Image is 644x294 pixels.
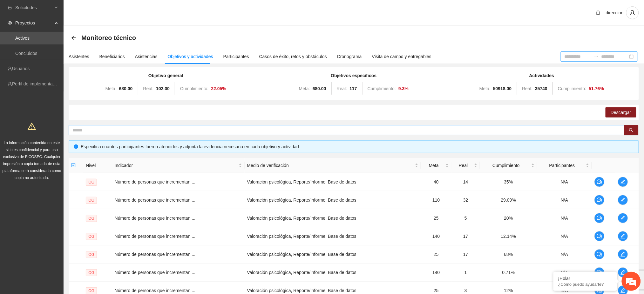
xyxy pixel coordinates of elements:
td: Valoración psicológica, Reporte/Informe, Base de datos [245,209,421,227]
td: N/A [537,173,592,191]
td: 35% [480,173,537,191]
td: 12.14% [480,227,537,245]
span: Indicador [115,162,237,169]
strong: Actividades [529,73,554,78]
button: bell [593,8,603,18]
td: 17 [451,227,480,245]
button: edit [618,177,628,187]
td: 14 [451,173,480,191]
span: to [594,54,599,59]
th: Participantes [537,158,592,173]
th: Nivel [83,158,112,173]
div: Casos de éxito, retos y obstáculos [259,53,327,60]
button: comment [594,231,605,241]
span: swap-right [594,54,599,59]
span: La información contenida en este sitio es confidencial y para uso exclusivo de FICOSEC. Cualquier... [3,141,61,180]
span: Número de personas que incrementan ... [115,288,195,293]
th: Real [451,158,480,173]
div: Cronograma [337,53,362,60]
strong: 680.00 [313,86,326,91]
span: Meta: [299,86,310,91]
button: comment [594,267,605,277]
th: Meta [421,158,451,173]
th: Cumplimiento [480,158,537,173]
button: comment [594,177,605,187]
strong: 9.3 % [398,86,409,91]
td: Valoración psicológica, Reporte/Informe, Base de datos [245,173,421,191]
button: comment [594,195,605,205]
td: 25 [421,245,451,264]
td: 1 [451,264,480,282]
td: N/A [537,209,592,227]
span: Cumplimiento [483,162,530,169]
a: Usuarios [12,66,30,71]
p: ¿Cómo puedo ayudarte? [558,282,612,287]
div: Asistencias [135,53,158,60]
span: OG [86,269,97,276]
span: Monitoreo técnico [81,33,136,43]
strong: 102.00 [156,86,170,91]
div: Especifica cuántos participantes fueron atendidos y adjunta la evidencia necesaria en cada objeti... [81,143,634,150]
span: Participantes [540,162,585,169]
button: comment [594,249,605,259]
span: edit [618,216,628,221]
button: comment [594,213,605,223]
strong: 680.00 [119,86,133,91]
span: edit [618,270,628,275]
span: warning [28,122,36,130]
div: Visita de campo y entregables [372,53,431,60]
td: 68% [480,245,537,264]
span: info-circle [74,144,78,149]
td: Valoración psicológica, Reporte/Informe, Base de datos [245,245,421,264]
span: Medio de verificación [247,162,414,169]
td: N/A [537,191,592,209]
textarea: Escriba su mensaje y pulse “Intro” [3,173,121,196]
td: Valoración psicológica, Reporte/Informe, Base de datos [245,227,421,245]
td: 17 [451,245,480,264]
span: OG [86,233,97,240]
td: 20% [480,209,537,227]
span: Descargar [611,109,631,116]
strong: 35740 [535,86,547,91]
button: edit [618,267,628,277]
span: Cumplimiento: [368,86,396,91]
span: edit [618,252,628,257]
td: 0.71% [480,264,537,282]
span: OG [86,197,97,204]
span: Meta: [105,86,117,91]
span: edit [618,234,628,239]
span: Número de personas que incrementan ... [115,197,195,203]
span: Real: [522,86,533,91]
span: OG [86,251,97,258]
span: Solicitudes [15,1,53,14]
td: Valoración psicológica, Reporte/Informe, Base de datos [245,191,421,209]
strong: 51.76 % [589,86,604,91]
div: Minimizar ventana de chat en vivo [104,3,119,18]
span: search [629,128,634,133]
td: 40 [421,173,451,191]
td: N/A [537,264,592,282]
span: eye [8,21,12,25]
button: edit [618,195,628,205]
td: N/A [537,227,592,245]
div: Chatee con nosotros ahora [33,32,107,41]
td: 140 [421,227,451,245]
span: edit [618,197,628,203]
span: Meta [424,162,444,169]
th: Indicador [112,158,245,173]
span: Real [454,162,473,169]
td: 29.09% [480,191,537,209]
td: 110 [421,191,451,209]
span: arrow-left [71,35,76,40]
span: Número de personas que incrementan ... [115,270,195,275]
strong: Objetivo general [148,73,183,78]
strong: 22.05 % [211,86,227,91]
div: Participantes [223,53,249,60]
strong: 117 [349,86,357,91]
span: bell [593,10,603,15]
span: OG [86,179,97,186]
td: N/A [537,245,592,264]
span: Estamos en línea. [37,85,88,149]
div: ¡Hola! [558,276,612,281]
span: edit [618,179,628,184]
